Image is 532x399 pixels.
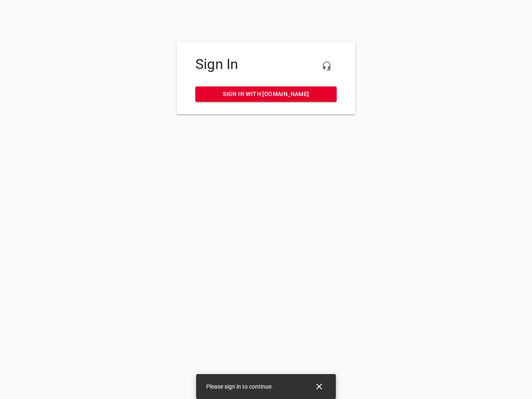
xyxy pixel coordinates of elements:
[195,56,337,73] h4: Sign In
[206,383,273,390] span: Please sign in to continue.
[309,377,329,397] button: Close
[202,89,330,99] span: Sign in with [DOMAIN_NAME]
[195,86,337,102] a: Sign in with [DOMAIN_NAME]
[317,56,337,76] button: Live Chat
